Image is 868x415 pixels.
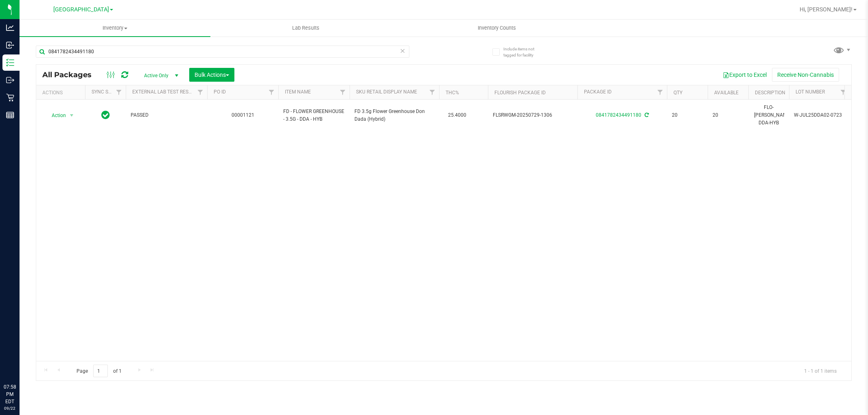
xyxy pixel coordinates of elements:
span: Sync from Compliance System [643,112,649,118]
input: Search Package ID, Item Name, SKU, Lot or Part Number... [36,46,409,58]
inline-svg: Inbound [6,41,14,49]
inline-svg: Inventory [6,59,14,67]
button: Bulk Actions [189,68,234,82]
a: 0841782434491180 [596,112,641,118]
a: Description [755,90,785,96]
inline-svg: Analytics [6,24,14,32]
span: Include items not tagged for facility [503,46,544,58]
a: Sync Status [92,89,123,95]
iframe: Resource center [8,350,33,374]
a: Filter [265,85,278,99]
a: Lot Number [796,89,825,95]
span: Bulk Actions [195,72,229,78]
a: Inventory [20,20,210,37]
inline-svg: Retail [6,93,14,102]
inline-svg: Reports [6,111,14,119]
a: Flourish Package ID [494,90,546,96]
a: Filter [837,85,850,99]
span: W-JUL25DDA02-0723 [794,111,845,119]
a: Inventory Counts [401,20,592,37]
a: Lab Results [210,20,401,37]
span: FLSRWGM-20250729-1306 [493,111,573,119]
span: Inventory [20,24,210,32]
span: Lab Results [281,24,330,32]
span: select [67,110,77,121]
span: PASSED [131,111,202,119]
span: 1 - 1 of 1 items [798,365,843,377]
span: 20 [713,111,743,119]
a: Item Name [285,89,311,95]
div: FLO-[PERSON_NAME]-DDA-HYB [753,103,784,128]
a: THC% [446,90,459,96]
span: Hi, [PERSON_NAME]! [800,6,853,13]
a: Filter [336,85,350,99]
span: Inventory Counts [467,24,527,32]
span: FD 3.5g Flower Greenhouse Don Dada (Hybrid) [354,108,434,123]
span: 20 [672,111,703,119]
inline-svg: Outbound [6,76,14,84]
span: All Packages [42,70,100,79]
a: Filter [654,85,667,99]
a: Filter [426,85,439,99]
p: 07:58 PM EDT [4,383,16,405]
a: PO ID [214,89,226,95]
a: Available [714,90,739,96]
button: Receive Non-Cannabis [772,68,839,82]
a: Filter [112,85,126,99]
a: 00001121 [232,112,254,118]
button: Export to Excel [717,68,772,82]
p: 09/22 [4,405,16,411]
span: Page of 1 [70,365,128,377]
input: 1 [93,365,108,377]
a: Filter [194,85,207,99]
span: FD - FLOWER GREENHOUSE - 3.5G - DDA - HYB [283,108,345,123]
a: Sku Retail Display Name [356,89,417,95]
span: [GEOGRAPHIC_DATA] [53,6,109,13]
span: Action [44,110,66,121]
a: Package ID [584,89,612,95]
span: 25.4000 [444,109,470,121]
a: Qty [673,90,682,96]
span: In Sync [101,109,110,121]
div: Actions [42,90,82,96]
span: Clear [400,46,406,56]
a: External Lab Test Result [132,89,196,95]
